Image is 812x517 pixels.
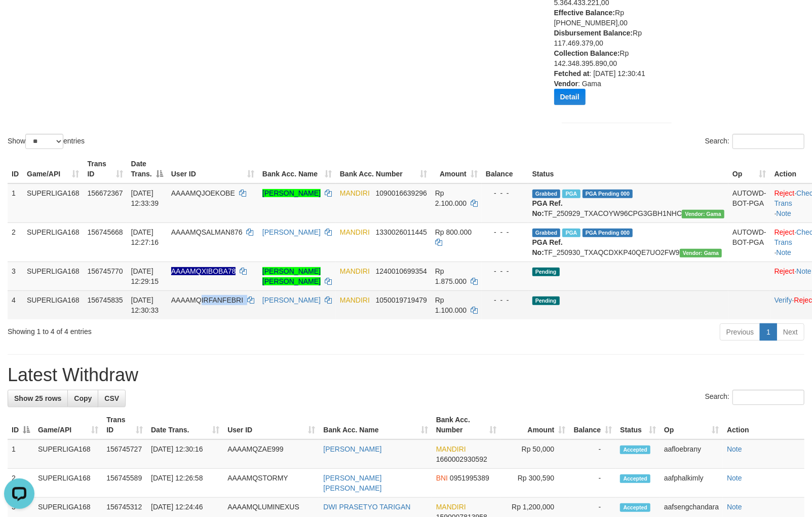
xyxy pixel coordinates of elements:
[84,155,127,183] th: Trans ID: activate to sort column ascending
[223,469,319,498] td: AAAAMQSTORMY
[131,267,159,285] span: [DATE] 12:29:15
[8,322,331,337] div: Showing 1 to 4 of 4 entries
[532,297,560,305] span: Pending
[569,439,616,469] td: -
[23,223,84,262] td: SUPERLIGA168
[171,296,243,304] span: AAAAMQIRFANFEBRI
[23,183,84,223] td: SUPERLIGA168
[167,155,258,183] th: User ID: activate to sort column ascending
[8,290,23,319] td: 4
[660,469,723,498] td: aafphalkimly
[376,228,427,236] span: Copy 1330026011445 to clipboard
[554,69,590,78] b: Fetched at
[482,155,528,183] th: Balance
[88,296,123,304] span: 156745835
[8,183,23,223] td: 1
[340,267,370,275] span: MANDIRI
[569,411,616,439] th: Balance: activate to sort column ascending
[728,183,770,223] td: AUTOWD-BOT-PGA
[8,411,34,439] th: ID: activate to sort column descending
[262,267,321,285] a: [PERSON_NAME] [PERSON_NAME]
[340,189,370,197] span: MANDIRI
[34,439,102,469] td: SUPERLIGA168
[500,411,570,439] th: Amount: activate to sort column ascending
[728,223,770,262] td: AUTOWD-BOT-PGA
[723,411,804,439] th: Action
[532,238,563,256] b: PGA Ref. No:
[258,155,336,183] th: Bank Acc. Name: activate to sort column ascending
[680,249,722,257] span: Vendor URL: https://trx31.1velocity.biz
[436,503,466,511] span: MANDIRI
[323,474,381,492] a: [PERSON_NAME] [PERSON_NAME]
[131,228,159,246] span: [DATE] 12:27:16
[8,390,68,407] a: Show 25 rows
[323,503,410,511] a: DWI PRASETYO TARIGAN
[500,469,570,498] td: Rp 300,590
[775,267,795,275] a: Reject
[171,228,243,236] span: AAAAMQSALMAN876
[720,323,760,341] a: Previous
[775,189,795,197] a: Reject
[102,411,147,439] th: Trans ID: activate to sort column ascending
[660,411,723,439] th: Op: activate to sort column ascending
[732,134,804,149] input: Search:
[147,411,223,439] th: Date Trans.: activate to sort column ascending
[262,189,321,197] a: [PERSON_NAME]
[760,323,777,341] a: 1
[23,262,84,290] td: SUPERLIGA168
[104,394,119,402] span: CSV
[8,155,23,183] th: ID
[727,503,742,511] a: Note
[727,474,742,482] a: Note
[486,227,524,237] div: - - -
[262,228,321,236] a: [PERSON_NAME]
[171,189,235,197] span: AAAAMQJOEKOBE
[777,248,792,256] a: Note
[727,445,742,453] a: Note
[500,439,570,469] td: Rp 50,000
[435,267,467,285] span: Rp 1.875.000
[23,290,84,319] td: SUPERLIGA168
[376,267,427,275] span: Copy 1240010699354 to clipboard
[554,80,578,88] b: Vendor
[435,296,467,314] span: Rp 1.100.000
[435,228,472,236] span: Rp 800.000
[620,474,650,483] span: Accepted
[554,89,586,105] button: Detail
[620,503,650,512] span: Accepted
[528,155,728,183] th: Status
[340,296,370,304] span: MANDIRI
[486,266,524,276] div: - - -
[705,134,804,149] label: Search:
[98,390,126,407] a: CSV
[528,223,728,262] td: TF_250930_TXAQCDXKP40QE7UO2FW9
[8,439,34,469] td: 1
[340,228,370,236] span: MANDIRI
[528,183,728,223] td: TF_250929_TXACOYW96CPG3GBH1NHC
[532,190,561,198] span: Grabbed
[323,445,381,453] a: [PERSON_NAME]
[705,390,804,405] label: Search:
[147,439,223,469] td: [DATE] 12:30:16
[376,189,427,197] span: Copy 1090016639296 to clipboard
[131,189,159,207] span: [DATE] 12:33:39
[436,474,448,482] span: BNI
[8,262,23,290] td: 3
[23,155,84,183] th: Game/API: activate to sort column ascending
[486,295,524,305] div: - - -
[88,267,123,275] span: 156745770
[25,134,63,149] select: Showentries
[486,188,524,198] div: - - -
[127,155,167,183] th: Date Trans.: activate to sort column descending
[436,445,466,453] span: MANDIRI
[74,394,92,402] span: Copy
[796,267,811,275] a: Note
[262,296,321,304] a: [PERSON_NAME]
[131,296,159,314] span: [DATE] 12:30:33
[554,9,615,17] b: Effective Balance:
[728,155,770,183] th: Op: activate to sort column ascending
[450,474,489,482] span: Copy 0951995389 to clipboard
[88,228,123,236] span: 156745668
[532,229,561,237] span: Grabbed
[171,267,236,275] span: Nama rekening ada tanda titik/strip, harap diedit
